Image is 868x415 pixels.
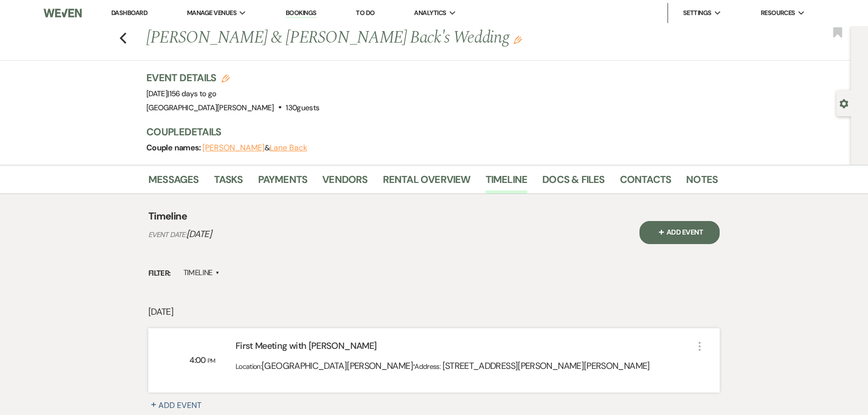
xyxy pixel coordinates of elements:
span: Location: [236,362,262,371]
span: · [413,358,414,372]
span: Address: [414,362,442,371]
button: Plus SignAdd Event [639,221,720,244]
div: First Meeting with [PERSON_NAME] [236,339,694,357]
a: Contacts [620,171,672,193]
span: Settings [683,8,712,18]
h4: Timeline [148,209,187,223]
span: [DATE] [146,89,216,99]
span: 156 days to go [169,89,216,99]
button: Plus SignAdd Event [148,399,213,411]
h3: Event Details [146,71,319,85]
p: [DATE] [148,305,720,319]
button: [PERSON_NAME] [202,144,265,152]
a: Bookings [286,9,317,18]
label: Timeline [183,266,220,280]
span: 130 guests [286,103,319,113]
span: Plus Sign [657,227,667,237]
a: Timeline [486,171,528,193]
span: Analytics [414,8,446,18]
span: [DATE] [186,228,211,240]
span: [GEOGRAPHIC_DATA][PERSON_NAME] [146,103,274,113]
span: 4:00 [189,355,207,365]
span: [STREET_ADDRESS][PERSON_NAME][PERSON_NAME] [443,360,650,372]
button: Open lead details [839,98,848,108]
span: Couple names: [146,142,202,153]
a: Tasks [214,171,243,193]
span: Plus Sign [148,396,158,406]
img: Weven Logo [44,3,82,24]
span: & [202,143,307,153]
a: Vendors [322,171,367,193]
a: To Do [356,9,374,17]
span: Filter: [148,268,171,279]
span: Event Date: [148,230,186,239]
button: Edit [514,35,522,44]
h1: [PERSON_NAME] & [PERSON_NAME] Back's Wedding [146,26,595,50]
span: [GEOGRAPHIC_DATA][PERSON_NAME] [262,360,413,372]
h3: Couple Details [146,125,708,139]
span: Manage Venues [187,8,237,18]
a: Dashboard [111,9,147,17]
span: | [167,89,216,99]
span: ▲ [215,269,220,277]
a: Messages [148,171,199,193]
button: Lane Back [270,144,307,152]
span: Resources [761,8,795,18]
span: PM [207,357,215,365]
a: Docs & Files [542,171,604,193]
a: Notes [686,171,718,193]
a: Rental Overview [383,171,471,193]
a: Payments [258,171,308,193]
